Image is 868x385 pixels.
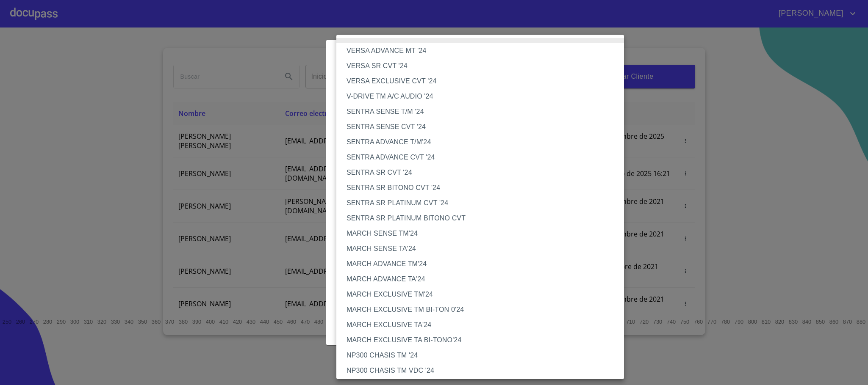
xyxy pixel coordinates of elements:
li: MARCH EXCLUSIVE TM'24 [336,287,633,302]
li: SENTRA SR PLATINUM CVT '24 [336,195,633,211]
li: SENTRA SR CVT '24 [336,165,633,180]
li: SENTRA ADVANCE CVT '24 [336,150,633,165]
li: MARCH EXCLUSIVE TM BI-TON 0'24 [336,302,633,317]
li: MARCH ADVANCE TM'24 [336,256,633,272]
li: SENTRA ADVANCE T/M'24 [336,135,633,150]
li: MARCH EXCLUSIVE TA'24 [336,317,633,333]
li: SENTRA SR BITONO CVT '24 [336,180,633,195]
li: MARCH ADVANCE TA'24 [336,272,633,287]
li: V-DRIVE TM A/C AUDIO '24 [336,89,633,104]
li: VERSA ADVANCE MT '24 [336,43,633,58]
li: NP300 CHASIS TM '24 [336,348,633,363]
li: SENTRA SR PLATINUM BITONO CVT [336,211,633,226]
li: SENTRA SENSE T/M '24 [336,104,633,119]
li: SENTRA SENSE CVT '24 [336,119,633,135]
li: NP300 CHASIS TM VDC '24 [336,363,633,378]
li: VERSA SR CVT '24 [336,58,633,74]
li: MARCH EXCLUSIVE TA BI-TONO'24 [336,333,633,348]
li: VERSA EXCLUSIVE CVT '24 [336,74,633,89]
li: MARCH SENSE TM'24 [336,226,633,241]
li: MARCH SENSE TA'24 [336,241,633,256]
